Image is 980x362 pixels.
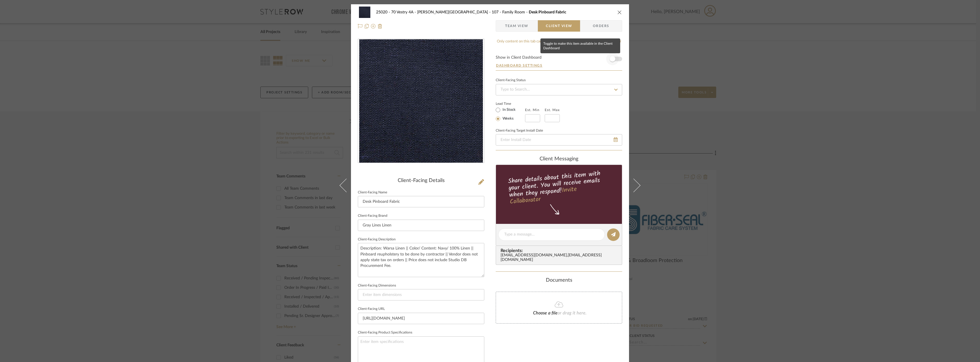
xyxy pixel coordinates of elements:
[496,277,622,284] div: Documents
[545,108,560,112] label: Est. Max
[501,116,514,121] label: Weeks
[492,10,529,14] span: 107 - Family Room
[496,156,622,162] div: client Messaging
[358,191,387,194] label: Client-Facing Name
[358,284,396,287] label: Client-Facing Dimensions
[378,24,382,28] img: Remove from project
[358,7,371,18] img: e0603c63-891e-494c-bf17-17c0a39ac439_48x40.jpg
[358,313,484,324] input: Enter item URL
[587,20,616,32] span: Orders
[617,10,622,15] button: close
[358,39,484,163] div: 0
[496,79,526,82] div: Client-Facing Status
[496,101,525,106] label: Lead Time
[525,108,540,112] label: Est. Min
[546,20,572,32] span: Client View
[529,10,566,14] span: Desk Pinboard Fabric
[558,311,587,315] span: or drag it here.
[358,308,385,310] label: Client-Facing URL
[358,220,484,231] input: Enter Client-Facing Brand
[358,331,412,334] label: Client-Facing Product Specifications
[496,39,622,50] div: Only content on this tab can share to Dashboard. Click eyeball icon to show or hide.
[495,169,623,207] div: Share details about this item with your client. You will receive emails when they respond!
[496,63,543,68] button: Dashboard Settings
[496,84,622,95] input: Type to Search…
[359,39,483,163] img: e0603c63-891e-494c-bf17-17c0a39ac439_436x436.jpg
[496,129,543,132] label: Client-Facing Target Install Date
[501,248,620,253] span: Recipients:
[358,238,396,241] label: Client-Facing Description
[533,311,558,315] span: Choose a file
[505,20,528,32] span: Team View
[501,107,516,113] label: In Stock
[496,134,622,146] input: Enter Install Date
[358,214,387,217] label: Client-Facing Brand
[358,178,484,184] div: Client-Facing Details
[496,106,525,122] mat-radio-group: Select item type
[358,289,484,300] input: Enter item dimensions
[501,253,620,262] div: [EMAIL_ADDRESS][DOMAIN_NAME] , [EMAIL_ADDRESS][DOMAIN_NAME]
[376,10,492,14] span: 25020 - 70 Vestry 4A - [PERSON_NAME][GEOGRAPHIC_DATA]
[358,196,484,207] input: Enter Client-Facing Item Name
